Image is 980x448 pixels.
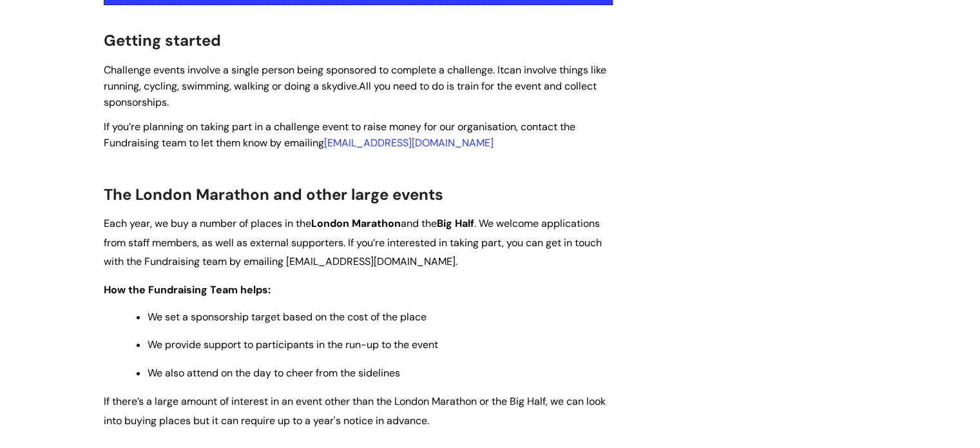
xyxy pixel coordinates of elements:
[148,366,400,380] span: We also attend on the day to cheer from the sidelines
[148,338,438,351] span: We provide support to participants in the run-up to the event
[401,217,437,230] span: and the
[104,394,606,427] span: If there’s a large amount of interest in an event other than the London Marathon or the Big Half,...
[311,217,401,230] span: London Marathon
[437,217,474,230] span: Big Half
[104,283,271,297] span: How the Fundraising Team helps:
[104,217,602,269] span: . We welcome applications from staff members, as well as external supporters. If you’re intereste...
[104,30,221,50] span: Getting started
[104,184,443,204] span: The London Marathon and other large events
[104,63,504,77] span: Challenge events involve a single person being sponsored to complete a challenge. It
[104,217,311,230] span: Each year, we buy a number of places in the
[104,120,575,150] span: If you’re planning on taking part in a challenge event to raise money for our organisation, conta...
[324,136,494,150] a: [EMAIL_ADDRESS][DOMAIN_NAME]
[148,310,427,324] span: We set a sponsorship target based on the cost of the place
